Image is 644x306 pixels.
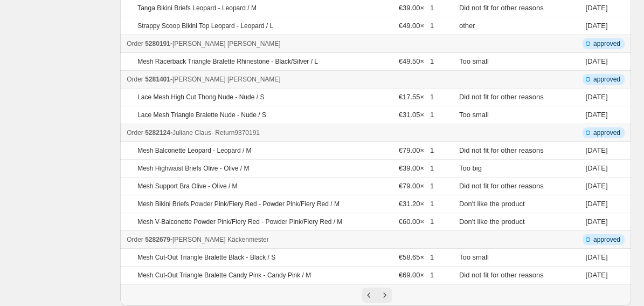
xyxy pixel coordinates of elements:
[586,182,608,190] time: Saturday, August 23, 2025 at 8:06:38 AM
[586,200,608,208] time: Saturday, August 23, 2025 at 8:06:38 AM
[456,106,583,124] td: Too small
[137,57,318,66] p: Mesh Racerback Triangle Bralette Rhinestone - Black/Silver / L
[456,160,583,178] td: Too big
[145,129,170,137] span: 5282124
[377,288,392,303] button: Next
[399,111,434,119] span: €31.05 × 1
[399,182,434,190] span: €79.00 × 1
[456,142,583,160] td: Did not fit for other reasons
[137,164,249,173] p: Mesh Highwaist Briefs Olive - Olive / M
[211,129,260,137] span: - Return 9370191
[586,164,608,172] time: Saturday, August 23, 2025 at 8:06:38 AM
[399,271,434,279] span: €69.00 × 1
[127,38,453,49] div: -
[586,217,608,226] time: Saturday, August 23, 2025 at 8:06:38 AM
[137,200,340,208] p: Mesh Bikini Briefs Powder Pink/Fiery Red - Powder Pink/Fiery Red / M
[145,40,170,47] span: 5280191
[127,234,453,245] div: -
[362,288,377,303] button: Previous
[127,129,143,137] span: Order
[399,93,434,101] span: €17.55 × 1
[137,146,251,155] p: Mesh Balconette Leopard - Leopard / M
[137,271,311,280] p: Mesh Cut-Out Triangle Bralette Candy Pink - Candy Pink / M
[399,217,434,226] span: €60.00 × 1
[586,253,608,261] time: Friday, August 22, 2025 at 10:36:58 PM
[399,200,434,208] span: €31.20 × 1
[172,40,281,47] span: [PERSON_NAME] [PERSON_NAME]
[456,195,583,213] td: Don't like the product
[593,75,620,84] span: approved
[586,22,608,30] time: Saturday, August 23, 2025 at 6:42:28 PM
[456,213,583,231] td: Don't like the product
[586,271,608,279] time: Friday, August 22, 2025 at 10:36:58 PM
[127,236,143,243] span: Order
[586,93,608,101] time: Saturday, August 23, 2025 at 11:46:35 AM
[137,22,273,30] p: Strappy Scoop Bikini Top Leopard - Leopard / L
[456,53,583,71] td: Too small
[586,4,608,12] time: Saturday, August 23, 2025 at 6:42:28 PM
[145,236,170,243] span: 5282679
[120,284,631,306] nav: Pagination
[399,4,434,12] span: €39.00 × 1
[127,74,453,85] div: -
[145,76,170,83] span: 5281401
[456,178,583,195] td: Did not fit for other reasons
[593,39,620,48] span: approved
[137,217,342,226] p: Mesh V-Balconette Powder Pink/Fiery Red - Powder Pink/Fiery Red / M
[399,22,434,30] span: €49.00 × 1
[137,4,257,12] p: Tanga Bikini Briefs Leopard - Leopard / M
[127,127,453,138] div: -
[586,57,608,65] time: Saturday, August 23, 2025 at 1:29:08 PM
[399,253,434,261] span: €58.65 × 1
[137,93,264,101] p: Lace Mesh High Cut Thong Nude - Nude / S
[137,253,275,262] p: Mesh Cut-Out Triangle Bralette Black - Black / S
[137,111,266,119] p: Lace Mesh Triangle Bralette Nude - Nude / S
[127,76,143,83] span: Order
[172,76,281,83] span: [PERSON_NAME] [PERSON_NAME]
[137,182,237,191] p: Mesh Support Bra Olive - Olive / M
[399,164,434,172] span: €39.00 × 1
[172,129,211,137] span: Juliane Claus
[456,267,583,284] td: Did not fit for other reasons
[593,128,620,137] span: approved
[399,146,434,154] span: €79.00 × 1
[586,146,608,154] time: Saturday, August 23, 2025 at 8:06:38 AM
[456,89,583,106] td: Did not fit for other reasons
[593,235,620,244] span: approved
[127,40,143,47] span: Order
[172,236,269,243] span: [PERSON_NAME] Käckenmester
[586,111,608,119] time: Saturday, August 23, 2025 at 11:46:35 AM
[456,249,583,267] td: Too small
[399,57,434,65] span: €49.50 × 1
[456,17,583,35] td: other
